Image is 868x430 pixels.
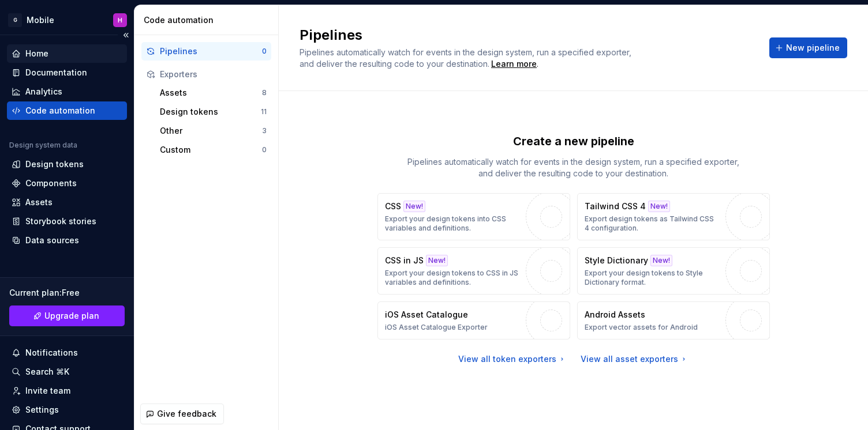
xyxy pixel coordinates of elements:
div: Current plan : Free [9,287,125,299]
button: Assets8 [155,84,271,102]
p: Export vector assets for Android [585,323,698,332]
button: Collapse sidebar [118,27,134,43]
span: . [489,60,538,69]
a: Upgrade plan [9,305,125,326]
button: GMobileH [2,7,132,32]
div: G [8,13,22,27]
div: Design tokens [160,106,261,118]
button: Design tokens11 [155,103,271,121]
div: Custom [160,144,262,156]
div: 8 [262,88,267,97]
p: Android Assets [585,309,645,320]
p: Export your design tokens to Style Dictionary format. [585,269,720,287]
button: CSS in JSNew!Export your design tokens to CSS in JS variables and definitions. [377,247,570,295]
a: Assets [7,193,127,212]
span: Give feedback [157,408,216,420]
button: Style DictionaryNew!Export your design tokens to Style Dictionary format. [577,247,770,295]
p: Tailwind CSS 4 [585,201,646,212]
a: Documentation [7,63,127,82]
div: Design tokens [25,159,84,170]
div: Code automation [25,105,95,116]
p: Export your design tokens to CSS in JS variables and definitions. [385,269,520,287]
h2: Pipelines [300,26,755,44]
div: Search ⌘K [25,366,69,378]
div: New! [650,255,672,266]
a: Storybook stories [7,212,127,231]
a: View all token exporters [458,353,567,365]
p: Style Dictionary [585,255,648,266]
p: CSS [385,201,401,212]
p: Create a new pipeline [513,133,634,149]
a: Invite team [7,382,127,400]
p: Export design tokens as Tailwind CSS 4 configuration. [585,214,720,233]
a: Learn more [491,58,537,70]
div: 0 [262,47,267,56]
button: Give feedback [140,403,224,424]
div: Assets [160,87,262,99]
p: CSS in JS [385,255,424,266]
button: CSSNew!Export your design tokens into CSS variables and definitions. [377,193,570,240]
button: Other3 [155,122,271,140]
div: Invite team [25,385,70,397]
button: Tailwind CSS 4New!Export design tokens as Tailwind CSS 4 configuration. [577,193,770,240]
button: Search ⌘K [7,363,127,381]
div: Mobile [27,14,54,26]
p: Export your design tokens into CSS variables and definitions. [385,214,520,233]
p: Pipelines automatically watch for events in the design system, run a specified exporter, and deli... [401,156,747,179]
p: iOS Asset Catalogue Exporter [385,323,488,332]
div: Assets [25,197,53,208]
span: New pipeline [786,42,840,54]
div: New! [648,201,670,212]
span: Pipelines automatically watch for events in the design system, run a specified exporter, and deli... [300,47,634,69]
div: Analytics [25,86,62,97]
a: Code automation [7,101,127,120]
button: Notifications [7,344,127,362]
button: Android AssetsExport vector assets for Android [577,301,770,340]
div: New! [403,201,425,212]
div: H [118,16,122,25]
a: Analytics [7,82,127,101]
div: Design system data [9,141,77,150]
div: Storybook stories [25,216,96,227]
span: Upgrade plan [44,310,99,322]
a: Components [7,174,127,193]
button: iOS Asset CatalogueiOS Asset Catalogue Exporter [377,301,570,340]
a: View all asset exporters [581,353,689,365]
div: 11 [261,107,267,116]
div: Other [160,125,262,137]
button: Pipelines0 [141,42,271,61]
div: Notifications [25,347,78,359]
a: Settings [7,401,127,419]
div: Data sources [25,235,79,246]
a: Home [7,44,127,63]
a: Design tokens [7,155,127,173]
button: Custom0 [155,141,271,159]
div: Components [25,178,77,189]
div: Documentation [25,67,87,78]
button: New pipeline [769,37,847,58]
div: Exporters [160,69,267,80]
div: Code automation [144,14,274,26]
div: New! [426,255,448,266]
p: iOS Asset Catalogue [385,309,468,320]
div: Home [25,48,48,59]
div: Settings [25,404,59,416]
a: Data sources [7,231,127,250]
div: 3 [262,126,267,135]
div: 0 [262,145,267,154]
div: Pipelines [160,46,262,57]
